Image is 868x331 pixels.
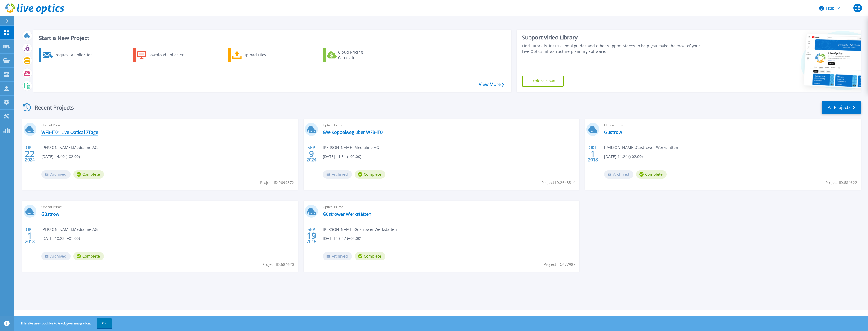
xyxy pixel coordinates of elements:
[604,154,643,160] span: [DATE] 11:24 (+02:00)
[323,204,576,210] span: Optical Prime
[604,129,622,135] a: Güstrow
[355,252,385,260] span: Complete
[522,43,702,54] div: Find tutorials, instructional guides and other support videos to help you make the most of your L...
[39,48,100,62] a: Request a Collection
[54,50,98,61] div: Request a Collection
[323,48,384,62] a: Cloud Pricing Calculator
[604,170,633,179] span: Archived
[73,252,104,260] span: Complete
[41,129,98,135] a: WFB-IT01 Live Optical 7Tage
[148,50,191,61] div: Download Collector
[27,233,32,238] span: 1
[323,170,352,179] span: Archived
[15,318,112,328] span: This site uses cookies to track your navigation.
[522,76,564,87] a: Explore Now!
[323,226,397,232] span: [PERSON_NAME] , Güstrower Werkstätten
[522,34,702,41] div: Support Video Library
[323,145,379,151] span: [PERSON_NAME] , Medialine AG
[41,211,59,217] a: Güstrow
[228,48,289,62] a: Upload Files
[306,144,317,164] div: SEP 2024
[41,252,71,260] span: Archived
[41,226,98,232] span: [PERSON_NAME] , Medialine AG
[97,318,112,328] button: OK
[854,6,860,10] span: DB
[323,154,361,160] span: [DATE] 11:31 (+02:00)
[260,180,294,186] span: Project ID: 2699872
[541,180,575,186] span: Project ID: 2643514
[590,151,595,156] span: 1
[21,101,81,114] div: Recent Projects
[323,129,385,135] a: GW-Koppelweg über WFB-IT01
[323,252,352,260] span: Archived
[604,145,678,151] span: [PERSON_NAME] , Güstrower Werkstätten
[39,35,504,41] h3: Start a New Project
[323,211,371,217] a: Güstrower Werkstätten
[323,235,361,241] span: [DATE] 19:47 (+02:00)
[307,233,316,238] span: 19
[825,180,857,186] span: Project ID: 684622
[25,144,35,164] div: OKT 2024
[41,170,71,179] span: Archived
[306,226,317,246] div: SEP 2018
[323,122,576,128] span: Optical Prime
[309,151,314,156] span: 9
[355,170,385,179] span: Complete
[25,226,35,246] div: OKT 2018
[73,170,104,179] span: Complete
[636,170,667,179] span: Complete
[41,235,80,241] span: [DATE] 10:23 (+01:00)
[41,154,80,160] span: [DATE] 14:40 (+02:00)
[41,204,295,210] span: Optical Prime
[41,122,295,128] span: Optical Prime
[604,122,858,128] span: Optical Prime
[262,261,294,267] span: Project ID: 684620
[133,48,194,62] a: Download Collector
[588,144,598,164] div: OKT 2018
[544,261,575,267] span: Project ID: 677987
[25,151,35,156] span: 22
[479,82,504,87] a: View More
[338,50,382,61] div: Cloud Pricing Calculator
[243,50,287,61] div: Upload Files
[822,101,861,114] a: All Projects
[41,145,98,151] span: [PERSON_NAME] , Medialine AG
